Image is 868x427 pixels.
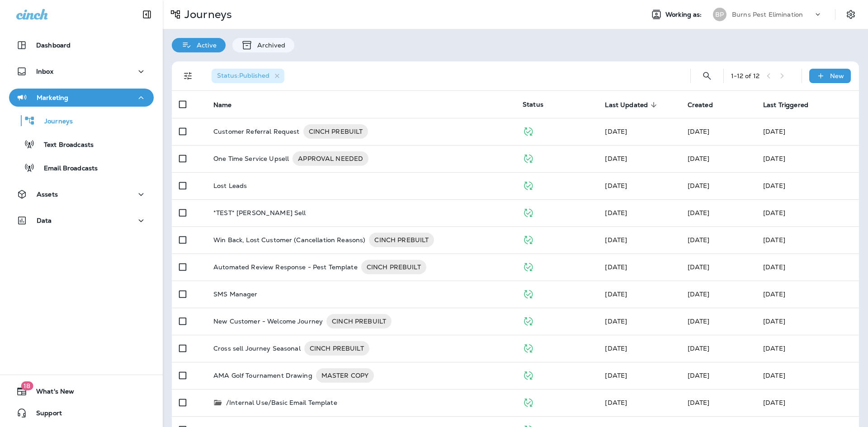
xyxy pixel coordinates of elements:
[605,127,627,136] span: Anthony Olivias
[523,371,534,379] span: Published
[688,101,713,109] span: Created
[37,217,52,224] p: Data
[217,71,269,80] span: Status : Published
[253,42,285,49] p: Archived
[732,11,803,18] p: Burns Pest Elimination
[688,344,710,352] span: Jason Munk
[756,362,859,389] td: [DATE]
[213,101,244,109] span: Name
[688,182,710,190] span: Jason Munk
[523,398,534,406] span: Published
[605,101,660,109] span: Last Updated
[326,317,392,326] span: CINCH PREBUILT
[605,182,627,190] span: Jason Munk
[9,382,154,400] button: 18What's New
[756,281,859,308] td: [DATE]
[36,68,53,75] p: Inbox
[9,111,154,130] button: Journeys
[688,290,710,298] span: Frank Carreno
[763,101,820,109] span: Last Triggered
[9,404,154,422] button: Support
[523,343,534,352] span: Published
[605,317,627,325] span: Jason Munk
[523,289,534,297] span: Published
[756,389,859,416] td: [DATE]
[9,36,154,54] button: Dashboard
[213,151,289,166] p: One Time Service Upsell
[9,135,154,154] button: Text Broadcasts
[756,308,859,335] td: [DATE]
[9,158,154,177] button: Email Broadcasts
[756,335,859,362] td: [DATE]
[688,127,710,136] span: Jason Munk
[213,101,232,109] span: Name
[134,5,160,23] button: Collapse Sidebar
[36,42,71,49] p: Dashboard
[605,236,627,244] span: Jason Munk
[698,67,716,85] button: Search Journeys
[37,94,68,101] p: Marketing
[688,209,710,217] span: Anthony Olivias
[9,211,154,230] button: Data
[27,388,74,399] span: What's New
[213,124,300,139] p: Customer Referral Request
[830,72,844,80] p: New
[303,124,368,139] div: CINCH PREBUILT
[756,226,859,253] td: [DATE]
[35,141,94,150] p: Text Broadcasts
[605,399,627,407] span: Anthony Olivias
[213,233,365,247] p: Win Back, Lost Customer (Cancellation Reasons)
[605,371,627,380] span: Anthony Olivias
[213,260,358,274] p: Automated Review Response - Pest Template
[303,127,368,136] span: CINCH PREBUILT
[212,69,284,83] div: Status:Published
[605,209,627,217] span: Anthony Olivias
[9,185,154,203] button: Assets
[292,151,368,166] div: APPROVAL NEEDED
[605,101,648,109] span: Last Updated
[523,127,534,135] span: Published
[523,235,534,243] span: Published
[688,317,710,325] span: Jason Munk
[213,182,247,189] p: Lost Leads
[226,398,337,407] p: /Internal Use/Basic Email Template
[523,100,543,108] span: Status
[688,399,710,407] span: Frank Carreno
[213,314,323,328] p: New Customer - Welcome Journey
[326,314,392,328] div: CINCH PREBUILT
[192,42,217,49] p: Active
[605,263,627,271] span: Anthony Olivias
[665,11,704,19] span: Working as:
[688,236,710,244] span: Anthony Olivias
[688,263,710,271] span: Frank Carreno
[9,89,154,107] button: Marketing
[9,62,154,80] button: Inbox
[21,381,33,390] span: 18
[179,67,197,85] button: Filters
[181,8,232,21] p: Journeys
[213,291,258,298] p: SMS Manager
[304,344,369,353] span: CINCH PREBUILT
[763,101,808,109] span: Last Triggered
[688,155,710,163] span: Jason Munk
[292,154,368,163] span: APPROVAL NEEDED
[756,172,859,199] td: [DATE]
[369,235,434,244] span: CINCH PREBUILT
[756,145,859,172] td: [DATE]
[605,344,627,352] span: Jason Munk
[213,341,301,356] p: Cross sell Journey Seasonal
[213,368,312,383] p: AMA Golf Tournament Drawing
[731,72,759,80] div: 1 - 12 of 12
[523,316,534,324] span: Published
[369,233,434,247] div: CINCH PREBUILT
[35,117,73,126] p: Journeys
[605,290,627,298] span: Frank Carreno
[843,6,859,23] button: Settings
[304,341,369,356] div: CINCH PREBUILT
[361,263,426,272] span: CINCH PREBUILT
[756,199,859,226] td: [DATE]
[756,253,859,281] td: [DATE]
[316,368,374,383] div: MASTER COPY
[35,164,98,173] p: Email Broadcasts
[316,371,374,380] span: MASTER COPY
